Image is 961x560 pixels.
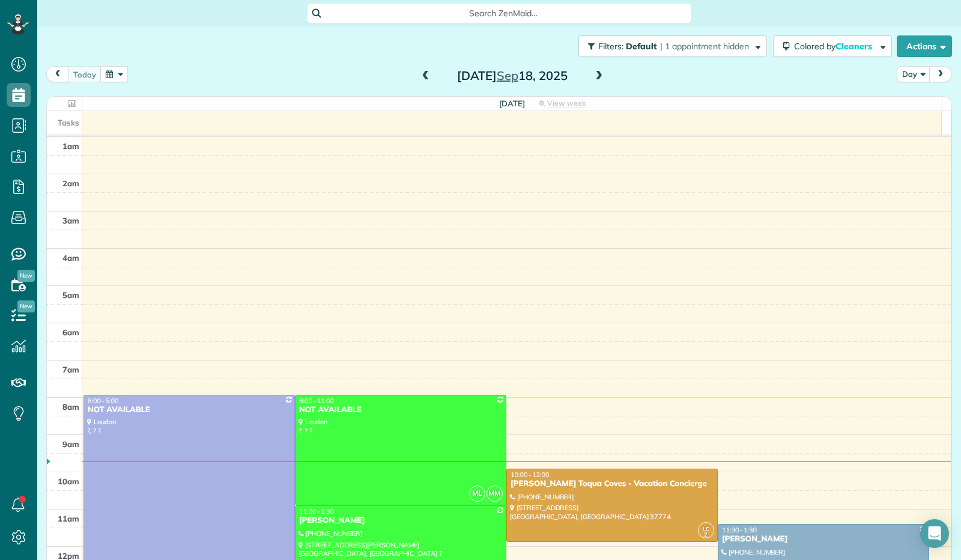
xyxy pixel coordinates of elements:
span: LC [703,525,709,532]
button: next [929,66,952,82]
span: 11:00 - 1:30 [299,507,334,516]
span: Tasks [58,118,79,127]
span: Default [626,41,658,52]
span: 6am [62,327,79,337]
div: NOT AVAILABLE [299,405,503,415]
span: Colored by [794,41,876,52]
span: New [17,270,35,282]
span: 10am [58,476,79,486]
button: Filters: Default | 1 appointment hidden [578,35,767,57]
span: 4am [62,253,79,263]
span: [DATE] [499,99,525,108]
button: Colored byCleaners [773,35,892,57]
span: 2am [62,178,79,188]
div: Open Intercom Messenger [920,519,949,548]
span: Cleaners [835,41,874,52]
span: Sep [497,68,518,83]
span: 11:30 - 1:30 [722,526,757,534]
span: 9am [62,439,79,449]
span: New [17,300,35,312]
span: 3am [62,216,79,225]
button: Actions [897,35,952,57]
div: NOT AVAILABLE [87,405,291,415]
span: | 1 appointment hidden [660,41,749,52]
span: 8:00 - 5:00 [88,397,119,405]
span: MM [487,485,503,502]
span: 10:00 - 12:00 [511,470,550,479]
div: [PERSON_NAME] [299,516,503,526]
span: View week [547,99,586,108]
h2: [DATE] 18, 2025 [437,69,587,82]
span: 7am [62,365,79,374]
span: 8:00 - 11:00 [299,397,334,405]
a: Filters: Default | 1 appointment hidden [572,35,767,57]
small: 2 [699,529,714,541]
button: today [68,66,102,82]
button: prev [46,66,69,82]
span: 1am [62,141,79,151]
span: 8am [62,402,79,412]
button: Day [897,66,930,82]
div: [PERSON_NAME] Toqua Coves - Vacation Concierge [510,479,714,489]
span: Filters: [598,41,623,52]
span: 5am [62,290,79,300]
div: [PERSON_NAME] [721,534,926,544]
span: ML [469,485,485,502]
span: 11am [58,514,79,523]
